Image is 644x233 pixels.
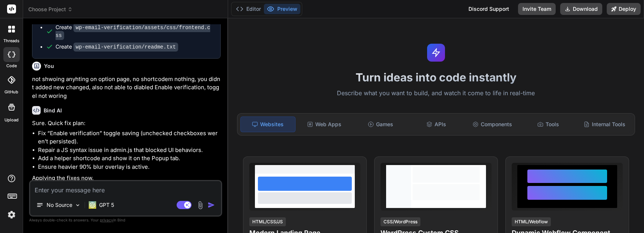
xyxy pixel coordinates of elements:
[297,116,351,132] div: Web Apps
[577,116,632,132] div: Internal Tools
[264,4,300,14] button: Preview
[32,75,221,100] p: not shwoing anyhting on option page, no shortcodem nothing, you didnt added new changed, also not...
[38,146,221,155] li: Repair a JS syntax issue in admin.js that blocked UI behaviors.
[240,116,296,132] div: Websites
[512,217,551,226] div: HTML/Webflow
[38,154,221,163] li: Add a helper shortcode and show it on the Popup tab.
[6,63,17,69] label: code
[353,116,407,132] div: Games
[196,201,205,209] img: attachment
[47,201,72,209] p: No Source
[32,119,221,128] p: Sure. Quick fix plan:
[521,116,575,132] div: Tools
[56,43,178,51] div: Create
[28,6,73,13] span: Choose Project
[44,107,62,114] h6: Bind AI
[5,208,18,221] img: settings
[233,4,264,14] button: Editor
[249,217,286,226] div: HTML/CSS/JS
[465,116,520,132] div: Components
[3,38,19,44] label: threads
[29,217,222,224] p: Always double-check its answers. Your in Bind
[4,89,18,95] label: GitHub
[75,202,81,208] img: Pick Models
[56,23,210,40] code: wp-email-verification/assets/css/frontend.css
[100,218,113,222] span: privacy
[4,117,19,123] label: Upload
[73,43,178,52] code: wp-email-verification/readme.txt
[38,163,221,171] li: Ensure heavier 90% blur overlay is active.
[233,71,640,84] h1: Turn ideas into code instantly
[208,201,215,209] img: icon
[56,24,213,39] div: Create
[233,88,640,98] p: Describe what you want to build, and watch it come to life in real-time
[44,62,54,70] h6: You
[38,129,221,146] li: Fix “Enable verification” toggle saving (unchecked checkboxes weren’t persisted).
[89,201,96,209] img: GPT 5
[518,3,556,15] button: Invite Team
[381,217,420,226] div: CSS/WordPress
[99,201,114,209] p: GPT 5
[560,3,602,15] button: Download
[32,174,221,183] p: Applying the fixes now.
[409,116,464,132] div: APIs
[464,3,514,15] div: Discord Support
[607,3,641,15] button: Deploy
